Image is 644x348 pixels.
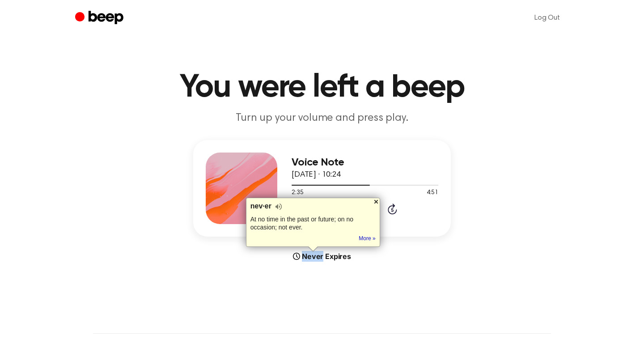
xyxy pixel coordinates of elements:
[75,9,126,27] a: Beep
[292,157,438,169] h3: Voice Note
[93,72,551,104] h1: You were left a beep
[525,7,569,29] a: Log Out
[292,171,341,179] span: [DATE] · 10:24
[292,188,303,198] span: 2:35
[427,188,438,198] span: 4:51
[150,111,494,126] p: Turn up your volume and press play.
[193,251,451,262] div: Never Expires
